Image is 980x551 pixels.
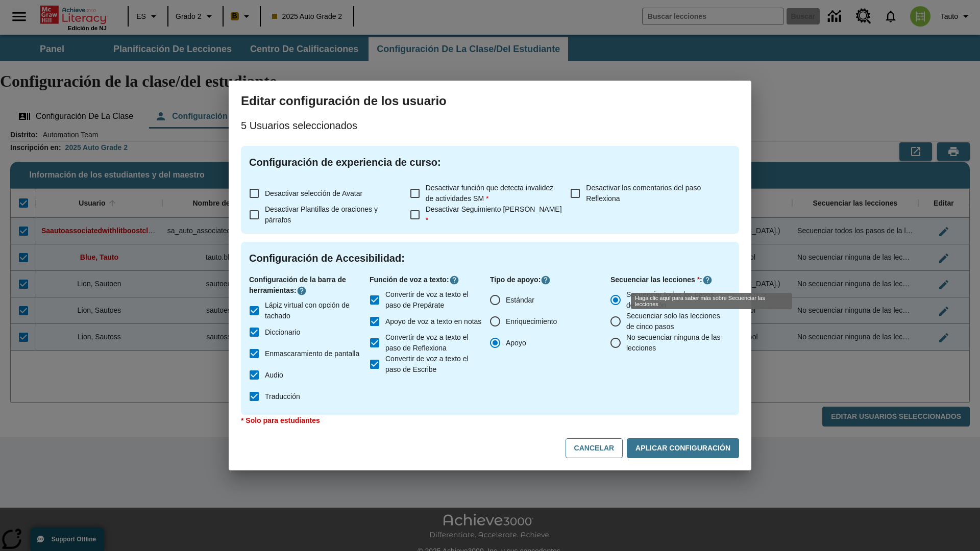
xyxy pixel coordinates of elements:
[627,438,739,458] button: Aplicar configuración
[449,275,459,285] button: Haga clic aquí para saber más sobre
[385,332,482,354] span: Convertir de voz a texto el paso de Reflexiona
[426,205,562,224] span: Desactivar Seguimiento [PERSON_NAME]
[626,311,723,332] span: Secuenciar solo las lecciones de cinco pasos
[249,250,731,266] h4: Configuración de Accesibilidad :
[249,274,370,296] p: Configuración de la barra de herramientas :
[626,289,723,311] span: Secuenciar todos los pasos de la lección
[506,338,526,348] span: Apoyo
[426,184,554,203] span: Desactivar función que detecta invalidez de actividades SM
[241,117,739,134] p: 5 Usuarios seleccionados
[265,348,359,359] span: Enmascaramiento de pantalla
[265,205,378,224] span: Desactivar Plantillas de oraciones y párrafos
[506,295,534,306] span: Estándar
[249,154,731,170] h4: Configuración de experiencia de curso :
[265,370,283,381] span: Audio
[610,274,731,285] p: Secuenciar las lecciones :
[265,327,300,338] span: Diccionario
[586,184,701,203] span: Desactivar los comentarios del paso Reflexiona
[541,275,551,285] button: Haga clic aquí para saber más sobre
[385,289,482,311] span: Convertir de voz a texto el paso de Prepárate
[385,354,482,375] span: Convertir de voz a texto el paso de Escribe
[265,391,300,402] span: Traducción
[370,274,490,285] p: Función de voz a texto :
[626,332,723,354] span: No secuenciar ninguna de las lecciones
[490,274,610,285] p: Tipo de apoyo :
[385,316,481,327] span: Apoyo de voz a texto en notas
[241,93,739,109] h3: Editar configuración de los usuario
[265,189,362,197] span: Desactivar selección de Avatar
[297,286,307,296] button: Haga clic aquí para saber más sobre
[265,300,361,321] span: Lápiz virtual con opción de tachado
[506,316,557,327] span: Enriquecimiento
[566,438,623,458] button: Cancelar
[702,275,713,285] button: Haga clic aquí para saber más sobre
[631,293,792,309] div: Haga clic aquí para saber más sobre Secuenciar las lecciones
[241,415,739,426] p: * Solo para estudiantes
